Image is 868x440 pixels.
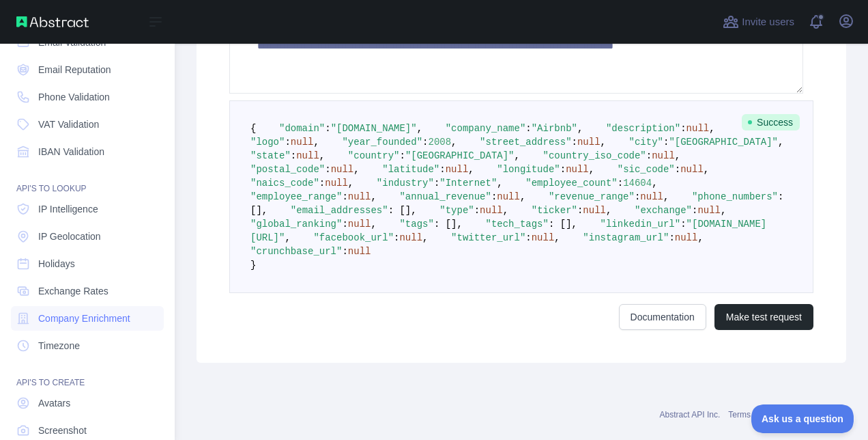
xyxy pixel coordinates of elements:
span: : [577,205,583,216]
a: Email Reputation [11,57,164,82]
span: : [525,123,531,134]
span: Email Reputation [38,63,111,77]
span: "company_name" [446,123,526,134]
span: null [399,232,422,243]
span: "linkedin_url" [601,219,681,230]
span: , [721,205,726,216]
span: null [686,123,710,134]
span: "[GEOGRAPHIC_DATA]" [405,150,515,161]
span: "annual_revenue" [399,191,491,202]
span: "sic_code" [618,164,675,175]
span: , [319,150,325,161]
span: null [577,137,601,148]
span: : [675,164,680,175]
span: IBAN Validation [38,145,104,159]
span: "employee_range" [250,191,342,202]
div: API'S TO LOOKUP [11,167,164,194]
span: null [348,246,371,257]
span: null [446,164,469,175]
img: Abstract API [16,16,89,27]
span: "industry" [377,178,434,189]
span: "revenue_range" [549,191,635,202]
span: , [577,123,583,134]
span: : [474,205,480,216]
span: : [399,150,405,161]
span: "naics_code" [250,178,319,189]
span: Invite users [742,14,794,30]
span: : [342,246,347,257]
span: , [709,123,714,134]
span: "tags" [399,219,433,230]
span: : [692,205,697,216]
span: null [640,191,663,202]
span: : [669,232,674,243]
a: IBAN Validation [11,139,164,164]
span: "tech_tags" [486,219,549,230]
span: Company Enrichment [38,312,130,325]
button: Make test request [714,304,813,330]
span: , [589,164,594,175]
span: : [394,232,399,243]
span: , [697,232,703,243]
span: , [422,232,428,243]
span: "city" [629,137,663,148]
span: , [520,191,525,202]
span: Holidays [38,257,75,271]
span: "longitude" [497,164,560,175]
span: : [], [388,205,417,216]
span: : [572,137,577,148]
a: Documentation [619,304,706,330]
span: "country" [348,150,400,161]
a: Timezone [11,333,164,358]
span: IP Intelligence [38,202,98,216]
span: , [663,191,669,202]
a: Company Enrichment [11,306,164,331]
span: "global_ranking" [250,219,342,230]
span: "description" [606,123,680,134]
span: null [331,164,354,175]
span: : [325,123,330,134]
span: "year_founded" [342,137,422,148]
span: null [532,232,555,243]
span: , [353,164,359,175]
span: } [250,260,256,271]
span: Success [742,114,800,130]
span: "crunchbase_url" [250,246,342,257]
span: { [250,123,256,134]
span: : [560,164,566,175]
span: , [285,232,290,243]
span: , [371,219,376,230]
span: : [325,164,330,175]
span: , [371,191,376,202]
span: : [434,178,439,189]
span: 14604 [623,178,652,189]
span: : [], [434,219,463,230]
span: "domain" [279,123,325,134]
span: null [325,178,348,189]
span: : [439,164,445,175]
span: : [491,191,497,202]
span: "instagram_url" [583,232,669,243]
span: "country_iso_code" [543,150,646,161]
span: "[DOMAIN_NAME]" [331,123,417,134]
a: Abstract API Inc. [660,410,721,420]
span: "postal_code" [250,164,325,175]
span: null [497,191,520,202]
span: , [515,150,520,161]
span: Phone Validation [38,90,110,104]
span: null [296,150,319,161]
span: "type" [439,205,474,216]
span: 2008 [428,137,451,148]
span: "Airbnb" [532,123,577,134]
span: : [342,191,347,202]
a: Exchange Rates [11,279,164,303]
span: , [417,123,422,134]
span: "email_addresses" [291,205,388,216]
span: , [675,150,680,161]
span: , [652,178,657,189]
span: : [618,178,623,189]
span: , [348,178,353,189]
span: "facebook_url" [313,232,394,243]
a: Terms of service [728,410,787,420]
span: : [291,150,296,161]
